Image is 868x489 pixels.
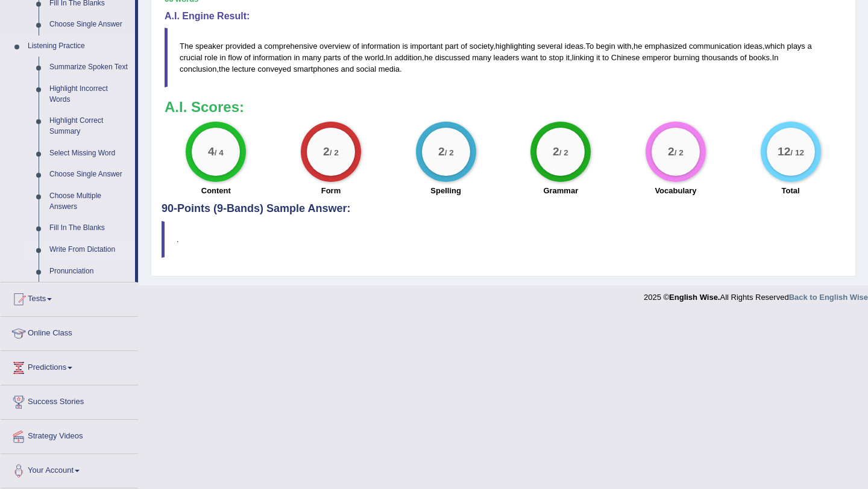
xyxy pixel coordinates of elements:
[44,217,135,239] a: Fill In The Blanks
[644,285,868,303] div: 2025 © All Rights Reserved
[543,185,578,196] label: Grammar
[438,145,445,158] big: 2
[669,293,720,302] strong: English Wise.
[494,53,520,62] span: leaders
[470,42,494,51] span: society
[165,28,842,87] blockquote: , . , , . , , . , .
[740,53,747,62] span: of
[386,53,392,62] span: In
[44,261,135,282] a: Pronunciation
[330,148,339,157] small: / 2
[778,145,790,158] big: 12
[321,185,341,196] label: Form
[642,53,671,62] span: emperor
[644,42,687,51] span: emphasized
[220,53,226,62] span: in
[1,420,138,450] a: Strategy Videos
[1,282,138,313] a: Tests
[596,42,615,51] span: begin
[689,42,741,51] span: communication
[559,148,568,157] small: / 2
[379,64,400,73] span: media
[323,145,330,158] big: 2
[225,42,256,51] span: provided
[472,53,491,62] span: many
[195,42,223,51] span: speaker
[201,185,231,196] label: Content
[165,99,244,115] b: A.I. Scores:
[44,164,135,185] a: Choose Single Answer
[445,42,458,51] span: part
[596,53,600,62] span: it
[264,42,317,51] span: comprehensive
[22,36,135,57] a: Listening Practice
[602,53,609,62] span: to
[208,145,215,158] big: 4
[294,64,339,73] span: smartphones
[702,53,738,62] span: thousands
[232,64,256,73] span: lecture
[365,53,383,62] span: world
[673,53,699,62] span: burning
[44,110,135,142] a: Highlight Correct Summary
[424,53,433,62] span: he
[44,78,135,110] a: Highlight Incorrect Words
[789,293,868,302] a: Back to English Wise
[521,53,538,62] span: want
[361,42,400,51] span: information
[553,145,559,158] big: 2
[744,42,763,51] span: ideas
[219,64,230,73] span: the
[461,42,467,51] span: of
[655,185,696,196] label: Vocabulary
[353,42,359,51] span: of
[394,53,422,62] span: addition
[244,53,251,62] span: of
[540,53,547,62] span: to
[790,148,804,157] small: / 12
[44,14,135,36] a: Choose Single Answer
[668,145,675,158] big: 2
[586,42,594,51] span: To
[253,53,291,62] span: information
[162,221,845,258] blockquote: .
[324,53,341,62] span: parts
[1,454,138,484] a: Your Account
[352,53,363,62] span: the
[180,53,203,62] span: crucial
[495,42,535,51] span: highlighting
[537,42,562,51] span: several
[1,317,138,347] a: Online Class
[611,53,640,62] span: Chinese
[675,148,684,157] small: / 2
[180,42,193,51] span: The
[549,53,564,62] span: stop
[617,42,631,51] span: with
[565,42,583,51] span: ideas
[356,64,376,73] span: social
[302,53,321,62] span: many
[44,239,135,261] a: Write From Dictation
[294,53,300,62] span: in
[634,42,642,51] span: he
[765,42,785,51] span: which
[204,53,218,62] span: role
[180,64,216,73] span: conclusion
[444,148,453,157] small: / 2
[44,57,135,78] a: Summarize Spoken Text
[228,53,242,62] span: flow
[257,42,262,51] span: a
[782,185,800,196] label: Total
[787,42,805,51] span: plays
[808,42,812,51] span: a
[430,185,461,196] label: Spelling
[44,185,135,217] a: Choose Multiple Answers
[44,143,135,164] a: Select Missing Word
[749,53,770,62] span: books
[410,42,442,51] span: important
[402,42,407,51] span: is
[215,148,224,157] small: / 4
[257,64,291,73] span: conveyed
[165,11,842,22] h4: A.I. Engine Result:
